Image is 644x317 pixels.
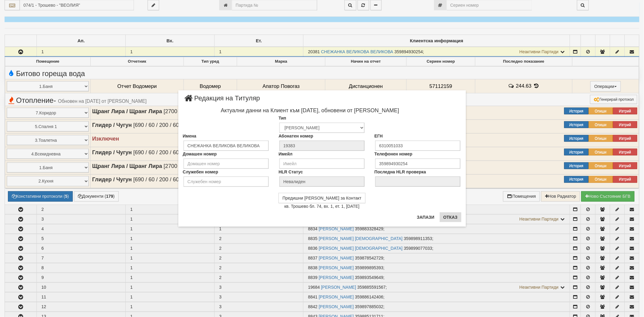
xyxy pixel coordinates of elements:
[184,176,269,187] input: Служебен номер на клиента
[278,115,286,121] label: Тип
[375,158,460,169] input: Телефонен номер на клиента, който се използва при Кампании
[278,169,303,175] label: HLR Статус
[183,108,437,114] h4: Актуални данни на Клиент към [DATE], обновени от [PERSON_NAME]
[183,95,260,106] span: Редакция на Титуляр
[279,158,365,169] input: Електронна поща на клиента, която се използва при Кампании
[375,141,460,151] input: ЕГН на mклиента
[184,141,269,151] input: Имена
[374,151,412,157] label: Телефонен номер
[278,133,313,139] label: Абонатен номер
[183,169,218,175] label: Служебен номер
[278,193,366,203] button: Предишни [PERSON_NAME] за Контакт
[183,133,196,139] label: Имена
[278,151,292,157] label: Имейл
[183,151,217,157] label: Домашен номер
[279,141,365,151] input: Абонатен номер
[440,212,461,222] button: Отказ
[374,133,383,139] label: ЕГН
[413,212,438,222] button: Запази
[184,158,269,169] input: Домашен номер на клиента
[374,169,426,175] label: Последна HLR проверка
[183,203,461,209] p: кв. Трошево бл. 74, вх. 1, ет. 1, [DATE]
